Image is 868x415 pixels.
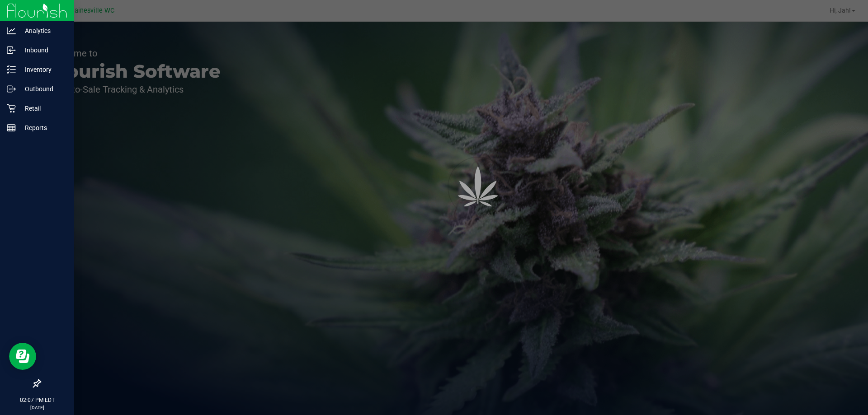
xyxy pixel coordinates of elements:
[4,396,70,404] p: 02:07 PM EDT
[16,84,70,94] p: Outbound
[4,404,70,411] p: [DATE]
[9,343,36,370] iframe: Resource center
[7,84,16,93] inline-svg: Outbound
[16,64,70,75] p: Inventory
[7,26,16,35] inline-svg: Analytics
[16,122,70,133] p: Reports
[7,65,16,74] inline-svg: Inventory
[16,45,70,56] p: Inbound
[7,123,16,132] inline-svg: Reports
[16,25,70,36] p: Analytics
[16,103,70,114] p: Retail
[7,104,16,113] inline-svg: Retail
[7,46,16,55] inline-svg: Inbound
